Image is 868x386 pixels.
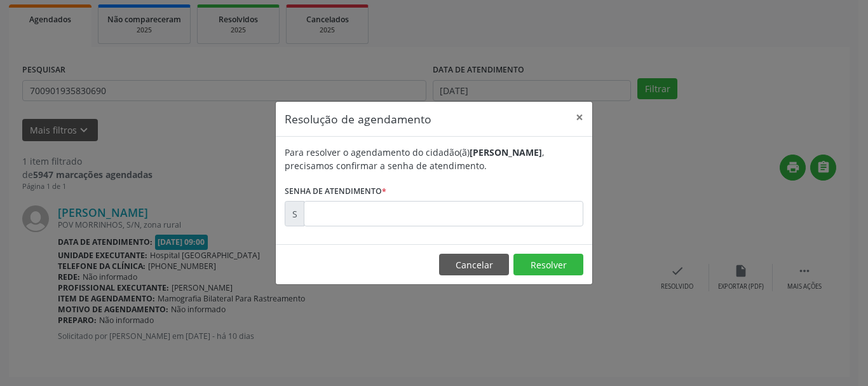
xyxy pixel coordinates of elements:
[285,201,304,226] div: S
[285,111,431,127] h5: Resolução de agendamento
[285,181,386,201] label: Senha de atendimento
[513,254,583,275] button: Resolver
[567,102,592,133] button: Close
[285,146,583,172] div: Para resolver o agendamento do cidadão(ã) , precisamos confirmar a senha de atendimento.
[439,254,509,275] button: Cancelar
[470,146,542,158] b: [PERSON_NAME]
